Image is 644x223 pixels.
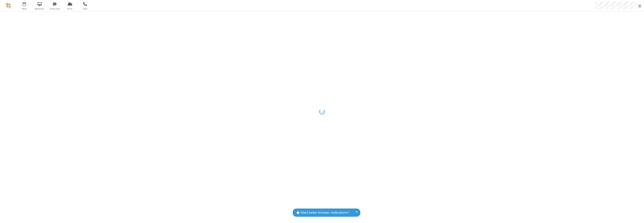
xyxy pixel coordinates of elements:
[17,7,31,10] span: Meet
[48,7,62,10] span: Team Chat
[6,3,11,8] img: QA Selenium DO NOT DELETE OR CHANGE
[301,210,349,215] span: Want better browser notifications?
[78,7,92,10] span: Calls
[33,7,47,10] span: Webinars
[63,7,77,10] span: Drive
